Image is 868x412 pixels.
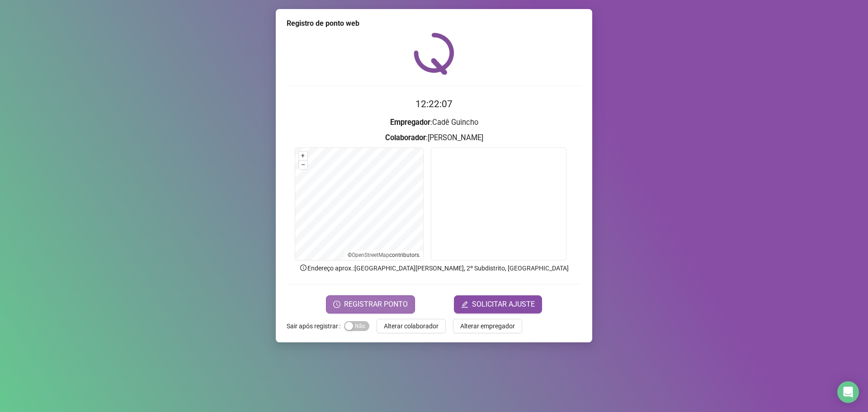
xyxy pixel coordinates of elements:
[454,295,542,313] button: editSOLICITAR AJUSTE
[414,33,454,75] img: QRPoint
[287,132,581,144] h3: : [PERSON_NAME]
[352,252,389,258] a: OpenStreetMap
[287,18,581,29] div: Registro de ponto web
[287,263,581,273] p: Endereço aprox. : [GEOGRAPHIC_DATA][PERSON_NAME], 2º Subdistrito, [GEOGRAPHIC_DATA]
[287,319,344,333] label: Sair após registrar
[377,319,446,333] button: Alterar colaborador
[299,152,307,160] button: +
[390,118,430,127] strong: Empregador
[415,99,453,109] time: 12:22:07
[299,264,307,272] span: info-circle
[384,321,439,331] span: Alterar colaborador
[461,301,468,308] span: edit
[344,299,408,310] span: REGISTRAR PONTO
[326,295,415,313] button: REGISTRAR PONTO
[385,133,426,142] strong: Colaborador
[333,301,340,308] span: clock-circle
[837,381,859,403] div: Open Intercom Messenger
[348,252,420,258] li: © contributors.
[299,161,307,169] button: –
[472,299,535,310] span: SOLICITAR AJUSTE
[460,321,515,331] span: Alterar empregador
[453,319,522,333] button: Alterar empregador
[287,117,581,128] h3: : Cadê Guincho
